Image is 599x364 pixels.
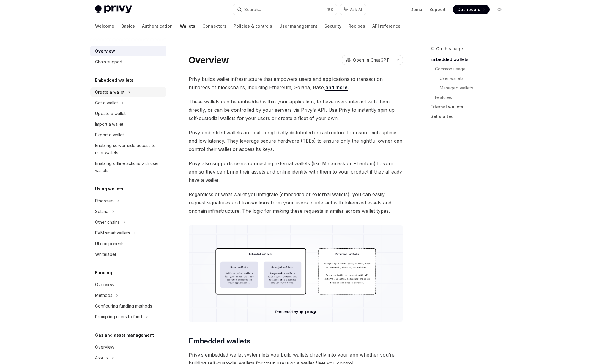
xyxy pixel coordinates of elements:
[95,185,123,193] h5: Using wallets
[90,140,166,158] a: Enabling server-side access to user wallets
[95,343,114,351] div: Overview
[435,64,509,74] a: Common usage
[440,74,509,83] a: User wallets
[349,19,365,33] a: Recipes
[95,292,112,299] div: Methods
[430,55,509,64] a: Embedded wallets
[494,5,504,14] button: Toggle dark mode
[90,342,166,352] a: Overview
[90,301,166,311] a: Configuring funding methods
[189,159,403,184] span: Privy also supports users connecting external wallets (like Metamask or Phantom) to your app so t...
[429,7,446,12] a: Support
[90,158,166,176] a: Enabling offline actions with user wallets
[95,160,163,174] div: Enabling offline actions with user wallets
[372,19,401,33] a: API reference
[189,75,403,92] span: Privy builds wallet infrastructure that empowers users and applications to transact on hundreds o...
[95,89,124,96] div: Create a wallet
[95,229,130,237] div: EVM smart wallets
[95,142,163,156] div: Enabling server-side access to user wallets
[342,55,393,65] button: Open in ChatGPT
[279,19,317,33] a: User management
[189,336,250,346] span: Embedded wallets
[435,93,509,102] a: Features
[234,19,272,33] a: Policies & controls
[95,208,108,215] div: Solana
[327,7,333,12] span: ⌘ K
[95,99,118,106] div: Get a wallet
[410,7,422,12] a: Demo
[95,58,122,65] div: Chain support
[325,84,348,91] a: and more
[142,19,173,33] a: Authentication
[436,45,463,52] span: On this page
[95,197,114,204] div: Ethereum
[324,19,341,33] a: Security
[95,313,142,320] div: Prompting users to fund
[95,121,123,128] div: Import a wallet
[95,281,114,288] div: Overview
[90,119,166,130] a: Import a wallet
[453,5,490,14] a: Dashboard
[440,83,509,93] a: Managed wallets
[244,6,261,13] div: Search...
[90,46,166,56] a: Overview
[189,225,403,322] img: images/walletoverview.png
[233,4,337,15] button: Search...⌘K
[90,56,166,67] a: Chain support
[189,97,403,122] span: These wallets can be embedded within your application, to have users interact with them directly,...
[90,238,166,249] a: UI components
[189,55,229,65] h1: Overview
[430,112,509,121] a: Get started
[95,77,133,84] h5: Embedded wallets
[189,128,403,153] span: Privy embedded wallets are built on globally distributed infrastructure to ensure high uptime and...
[180,19,195,33] a: Wallets
[95,19,114,33] a: Welcome
[90,279,166,290] a: Overview
[90,108,166,119] a: Update a wallet
[430,102,509,112] a: External wallets
[95,332,154,339] h5: Gas and asset management
[95,302,152,310] div: Configuring funding methods
[353,57,389,63] span: Open in ChatGPT
[90,130,166,140] a: Export a wallet
[95,5,132,14] img: light logo
[90,249,166,260] a: Whitelabel
[95,251,116,258] div: Whitelabel
[95,240,124,247] div: UI components
[189,190,403,215] span: Regardless of what wallet you integrate (embedded or external wallets), you can easily request si...
[95,354,108,361] div: Assets
[95,110,126,117] div: Update a wallet
[340,4,366,15] button: Ask AI
[95,269,112,276] h5: Funding
[121,19,135,33] a: Basics
[95,48,115,55] div: Overview
[202,19,226,33] a: Connectors
[350,7,362,12] span: Ask AI
[458,7,480,12] span: Dashboard
[95,131,124,138] div: Export a wallet
[95,219,120,226] div: Other chains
